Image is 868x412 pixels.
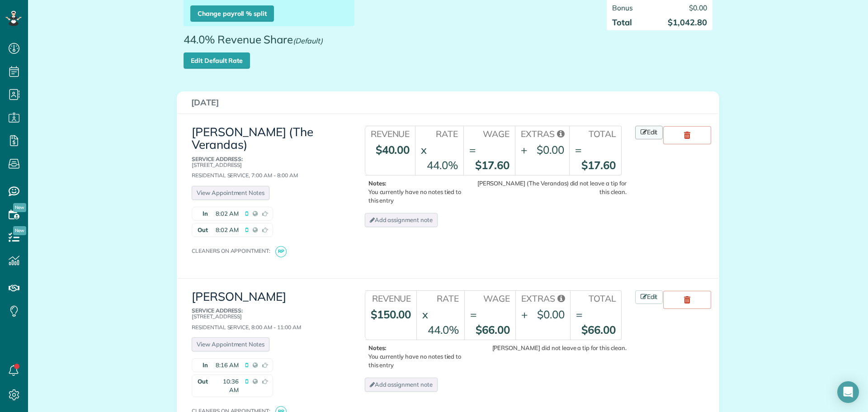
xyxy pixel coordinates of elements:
a: Add assignment note [365,378,438,392]
em: (Default) [293,36,323,45]
th: Revenue [365,291,417,305]
div: x [422,307,428,322]
strong: $1,042.80 [668,17,707,28]
div: = [575,142,581,157]
span: 8:02 AM [216,209,239,218]
div: Open Intercom Messenger [837,381,859,403]
strong: Total [612,17,632,28]
a: Edit [635,290,663,304]
a: View Appointment Notes [192,186,269,200]
span: 8:16 AM [216,361,239,369]
div: = [470,307,476,322]
th: Extras [515,291,570,305]
th: Revenue [365,126,415,140]
p: [STREET_ADDRESS] [192,308,344,319]
a: View Appointment Notes [192,337,269,351]
th: Extras [515,126,570,140]
p: You currently have no notes tied to this entry [368,344,470,369]
div: [PERSON_NAME] (The Verandas) did not leave a tip for this clean. [472,179,627,196]
div: x [421,142,427,157]
div: Residential Service, 8:00 AM - 11:00 AM [192,308,344,330]
span: Bonus [612,3,633,12]
th: Total [569,126,621,140]
span: New [13,203,26,212]
b: Notes: [368,180,387,187]
h3: [DATE] [191,98,705,107]
a: [PERSON_NAME] [192,289,286,304]
strong: $17.60 [475,158,509,172]
div: 44.0% [428,322,459,337]
div: $0.00 [537,307,565,322]
a: Edit Default Rate [184,52,250,69]
b: Service Address: [192,156,243,162]
strong: $150.00 [371,308,411,321]
p: You currently have no notes tied to this entry [368,179,470,205]
span: 10:36 AM [212,377,239,394]
div: [PERSON_NAME] did not leave a tip for this clean. [472,344,627,352]
span: 8:02 AM [216,226,239,234]
th: Rate [416,291,464,305]
strong: $66.00 [581,323,616,336]
div: = [576,307,582,322]
span: $0.00 [689,3,707,12]
div: + [521,307,528,322]
span: RP [275,246,287,257]
th: Total [570,291,621,305]
div: $0.00 [537,142,564,157]
span: 44.0% Revenue Share [184,33,327,52]
div: = [469,142,476,157]
strong: $17.60 [581,158,616,172]
a: [PERSON_NAME] (The Verandas) [192,124,313,152]
strong: $40.00 [376,143,410,156]
b: Notes: [368,344,387,351]
a: Edit [635,126,663,139]
strong: Out [192,223,210,237]
th: Rate [415,126,463,140]
strong: In [192,207,210,220]
span: Cleaners on appointment: [192,247,274,254]
strong: In [192,359,210,372]
th: Wage [463,126,515,140]
th: Wage [464,291,515,305]
div: Residential Service, 7:00 AM - 8:00 AM [192,156,344,179]
a: Change payroll % split [190,5,274,22]
strong: $66.00 [476,323,510,336]
b: Service Address: [192,307,243,314]
span: New [13,226,26,235]
strong: Out [192,375,210,397]
a: Add assignment note [365,213,438,227]
p: [STREET_ADDRESS] [192,156,344,168]
div: + [521,142,527,157]
div: 44.0% [427,157,458,173]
